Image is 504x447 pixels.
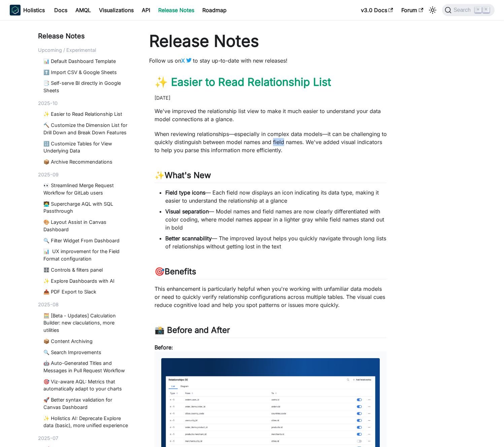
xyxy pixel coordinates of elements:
a: ⬆️ Import CSV & Google Sheets [43,69,130,76]
a: 🔢 Customize Tables for View Underlying Data [43,140,130,154]
a: 🔍 Search Improvements [43,349,130,356]
a: Roadmap [198,5,231,15]
strong: Benefits [165,267,196,276]
b: Holistics [23,6,45,14]
a: 📦 Archive Recommendations [43,158,130,166]
a: HolisticsHolistics [10,5,45,15]
p: Follow us on to stay up-to-date with new releases! [149,57,392,65]
a: Release Notes [154,5,198,15]
strong: Better scannability [165,235,212,242]
a: 🔍 Filter Widget From Dashboard [43,237,130,244]
a: Docs [50,5,71,15]
div: 2025-09 [38,171,133,178]
a: 📊 UX improvement for the Field Format configuration [43,248,130,262]
strong: Field type icons [165,189,205,196]
a: 👀 Streamlined Merge Request Workflow for GitLab users [43,182,130,196]
div: Upcoming / Experimental [38,46,133,54]
a: API [138,5,154,15]
strong: What's New [165,170,211,180]
li: — Model names and field names are now clearly differentiated with color coding, where model names... [165,207,387,232]
a: v3.0 Docs [357,5,397,15]
button: Switch between dark and light mode (currently light mode) [427,5,438,15]
kbd: K [483,7,490,13]
a: Forum [397,5,427,15]
kbd: ⌘ [475,7,481,13]
a: 📑 Self-serve BI directly in Google Sheets [43,79,130,94]
a: 📊 Default Dashboard Template [43,58,130,65]
a: X [181,57,193,64]
h1: Release Notes [149,31,392,51]
div: 2025-07 [38,435,133,442]
a: ✨ Easier to Read Relationship List [43,110,130,118]
a: 🎛️ Controls & filters panel [43,266,130,274]
nav: Blog recent posts navigation [38,31,133,447]
a: Visualizations [95,5,138,15]
span: Search [451,7,475,13]
a: ✨ Easier to Read Relationship List [155,75,331,89]
a: 🤖 Auto-Generated Titles and Messages in Pull Request Workflow [43,359,130,374]
p: We've improved the relationship list view to make it much easier to understand your data model co... [155,107,387,123]
h2: ✨ [155,170,387,183]
strong: Before: [155,344,173,351]
strong: Visual separation [165,208,209,215]
a: ✨ Explore Dashboards with AI [43,277,130,285]
a: AMQL [71,5,95,15]
a: 🚀 Better syntax validation for Canvas Dashboard [43,396,130,411]
a: 📤 PDF Export to Slack [43,288,130,296]
a: 📦 Content Archiving [43,338,130,345]
a: 🎨 Layout Assist in Canvas Dashboard [43,218,130,233]
div: 2025-08 [38,301,133,308]
p: This enhancement is particularly helpful when you're working with unfamiliar data models or need ... [155,285,387,309]
a: 🎯 Viz-aware AQL: Metrics that automatically adapt to your charts [43,378,130,392]
li: — Each field now displays an icon indicating its data type, making it easier to understand the re... [165,188,387,205]
a: ✨ Holistics AI: Deprecate Explore data (basic), more unified experience [43,415,130,429]
p: When reviewing relationships—especially in complex data models—it can be challenging to quickly d... [155,130,387,154]
button: Search (Command+K) [442,4,494,16]
a: 🧑‍💻 Supercharge AQL with SQL Passthrough [43,200,130,215]
div: Release Notes [38,31,133,41]
div: 2025-10 [38,100,133,107]
li: — The improved layout helps you quickly navigate through long lists of relationships without gett... [165,234,387,250]
h2: 📸 Before and After [155,325,387,338]
a: 🧮 [Beta - Updates] Calculation Builder: new claculations, more utilities [43,312,130,334]
b: X [181,57,185,64]
a: 🔨 Customize the Dimension List for Drill Down and Break Down Features [43,122,130,136]
time: [DATE] [155,95,170,101]
h2: 🎯 [155,267,387,279]
img: Holistics [10,5,21,15]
